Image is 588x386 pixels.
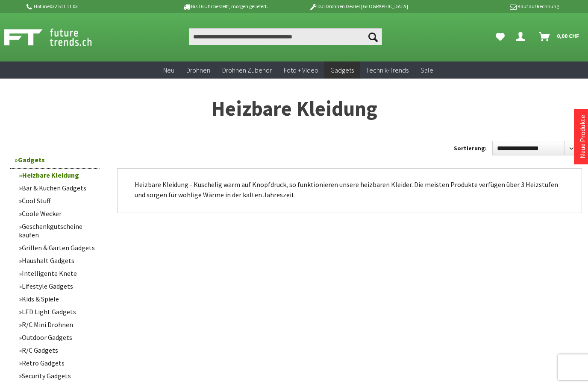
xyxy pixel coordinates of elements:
span: Gadgets [330,66,354,74]
a: Intelligente Knete [15,267,100,280]
a: Haushalt Gadgets [15,254,100,267]
input: Produkt, Marke, Kategorie, EAN, Artikelnummer… [189,28,382,45]
a: Sale [415,61,439,79]
a: Lifestyle Gadgets [15,280,100,292]
a: 032 511 11 03 [50,3,78,9]
span: Drohnen [186,66,210,74]
p: DJI Drohnen Dealer [GEOGRAPHIC_DATA] [292,1,425,12]
span: Sale [420,66,433,74]
a: Warenkorb [535,28,584,45]
a: Foto + Video [278,61,324,79]
span: Drohnen Zubehör [222,66,272,74]
span: Neu [163,66,174,74]
span: Technik-Trends [366,66,409,74]
a: Cool Stuff [15,194,100,207]
a: LED Light Gadgets [15,305,100,318]
a: Neue Produkte [578,115,587,158]
h1: Heizbare Kleidung [6,98,582,120]
a: Kids & Spiele [15,292,100,305]
a: Technik-Trends [360,61,415,79]
label: Sortierung: [454,141,487,155]
a: Heizbare Kleidung [15,169,100,181]
a: Neu [157,61,180,79]
p: Heizbare Kleidung - Kuschelig warm auf Knopfdruck, so funktionieren unsere heizbaren Kleider. Die... [135,179,564,200]
a: Gadgets [324,61,360,79]
a: Security Gadgets [15,369,100,382]
a: Drohnen Zubehör [216,61,278,79]
a: Gadgets [10,151,100,169]
a: R/C Mini Drohnen [15,318,100,331]
a: Drohnen [180,61,216,79]
a: Coole Wecker [15,207,100,220]
a: R/C Gadgets [15,344,100,357]
a: Dein Konto [512,28,532,45]
button: Suchen [364,28,382,45]
span: Foto + Video [284,66,318,74]
p: Hotline [25,1,158,12]
a: Outdoor Gadgets [15,331,100,344]
p: Kauf auf Rechnung [425,1,559,12]
p: Bis 16 Uhr bestellt, morgen geliefert. [158,1,291,12]
a: Geschenkgutscheine kaufen [15,220,100,241]
a: Bar & Küchen Gadgets [15,181,100,194]
img: Shop Futuretrends - zur Startseite wechseln [4,26,111,48]
a: Retro Gadgets [15,357,100,369]
a: Meine Favoriten [491,28,509,45]
span: 0,00 CHF [557,29,579,43]
a: Grillen & Garten Gadgets [15,241,100,254]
